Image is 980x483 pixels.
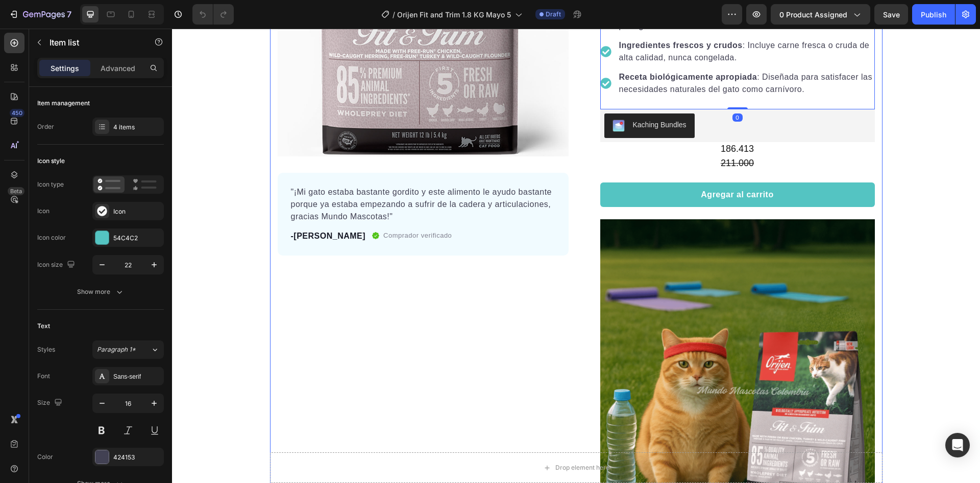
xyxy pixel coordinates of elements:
[428,128,703,142] div: 211.000
[779,9,847,20] span: 0 product assigned
[97,345,136,354] span: Paragraph 1*
[37,233,66,242] div: Icon color
[397,9,511,20] span: Orijen Fit and Trim 1.8 KG Mayo 5
[883,10,900,19] span: Save
[447,42,701,67] p: : Diseñada para satisfacer las necesidades naturales del gato como carnívoro.
[37,206,50,216] div: Icon
[428,154,703,178] button: Agregar al carrito
[113,234,161,243] div: 54C4C2
[432,85,523,109] button: Kaching Bundles
[393,9,395,20] span: /
[51,63,79,74] p: Settings
[383,435,437,443] div: Drop element here
[447,12,571,21] strong: Ingredientes frescos y crudos
[546,10,561,19] span: Draft
[37,258,77,272] div: Icon size
[37,345,55,354] div: Styles
[37,452,53,462] div: Color
[113,372,161,381] div: Sans-serif
[37,396,64,410] div: Size
[37,156,65,166] div: Icon style
[771,4,870,25] button: 0 product assigned
[37,321,50,331] div: Text
[37,99,90,108] div: Item management
[921,9,946,20] div: Publish
[172,29,980,483] iframe: Design area
[447,11,701,35] p: : Incluye carne fresca o cruda de alta calidad, nunca congelada.
[37,372,50,381] div: Font
[67,8,71,20] p: 7
[77,287,125,297] div: Show more
[101,63,135,74] p: Advanced
[37,122,54,131] div: Order
[440,91,453,103] img: KachingBundles.png
[874,4,908,25] button: Save
[113,207,161,216] div: Icon
[113,123,161,132] div: 4 items
[113,453,161,462] div: 424153
[912,4,955,25] button: Publish
[10,109,24,117] div: 450
[428,113,703,127] div: 186.413
[192,4,234,25] div: Undo/Redo
[37,180,64,189] div: Icon type
[92,340,164,359] button: Paragraph 1*
[8,187,24,195] div: Beta
[461,91,514,102] div: Kaching Bundles
[50,36,136,49] p: Item list
[945,433,970,457] div: Open Intercom Messenger
[211,202,280,212] p: Comprador verificado
[37,283,164,301] button: Show more
[4,4,76,25] button: 7
[560,85,571,93] div: 0
[529,160,601,172] div: Agregar al carrito
[447,44,585,53] strong: Receta biológicamente apropiada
